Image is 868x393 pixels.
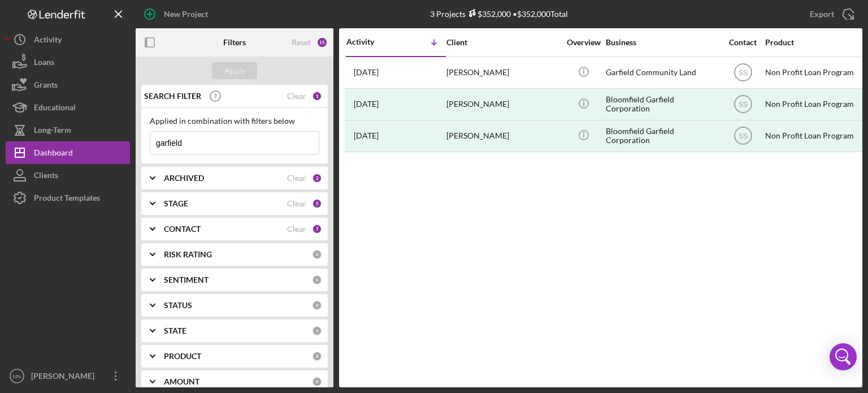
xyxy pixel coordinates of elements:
[34,187,100,212] div: Product Templates
[446,38,559,47] div: Client
[34,74,58,99] div: Grants
[312,326,322,336] div: 0
[34,119,71,144] div: Long-Term
[446,58,559,88] div: [PERSON_NAME]
[446,121,559,151] div: [PERSON_NAME]
[312,377,322,387] div: 0
[606,58,719,88] div: Garfield Community Land
[13,373,21,379] text: MN
[798,3,862,25] button: Export
[354,68,379,77] time: 2025-09-16 04:47
[287,174,306,183] div: Clear
[164,352,201,361] b: PRODUCT
[6,96,130,119] button: Educational
[224,62,245,79] div: Apply
[34,164,58,189] div: Clients
[6,365,130,387] button: MN[PERSON_NAME]
[6,51,130,74] button: Loans
[164,301,192,310] b: STATUS
[606,121,719,151] div: Bloomfield Garfield Corporation
[354,131,379,140] time: 2023-07-05 15:24
[28,365,102,390] div: [PERSON_NAME]
[606,38,719,47] div: Business
[292,38,311,47] div: Reset
[738,69,747,77] text: SS
[6,187,130,209] button: Product Templates
[34,28,62,54] div: Activity
[164,3,208,25] div: New Project
[466,9,511,19] div: $352,000
[164,377,199,386] b: AMOUNT
[312,224,322,234] div: 7
[164,275,209,284] b: SENTIMENT
[136,3,219,25] button: New Project
[738,101,747,109] text: SS
[34,96,76,122] div: Educational
[164,224,201,234] b: CONTACT
[312,173,322,183] div: 2
[430,9,568,19] div: 3 Projects • $352,000 Total
[144,92,201,101] b: SEARCH FILTER
[164,199,188,208] b: STAGE
[164,174,204,183] b: ARCHIVED
[34,141,73,167] div: Dashboard
[830,343,857,370] div: Open Intercom Messenger
[6,119,130,141] button: Long-Term
[312,91,322,101] div: 1
[562,38,605,47] div: Overview
[354,100,379,109] time: 2024-03-01 18:03
[738,132,747,140] text: SS
[346,37,396,46] div: Activity
[810,3,834,25] div: Export
[446,89,559,119] div: [PERSON_NAME]
[164,250,212,259] b: RISK RATING
[6,141,130,164] button: Dashboard
[312,275,322,285] div: 0
[287,199,306,208] div: Clear
[312,351,322,361] div: 0
[606,89,719,119] div: Bloomfield Garfield Corporation
[287,92,306,101] div: Clear
[6,164,130,187] button: Clients
[287,224,306,234] div: Clear
[212,62,257,79] button: Apply
[312,300,322,310] div: 0
[6,28,130,51] button: Activity
[722,38,764,47] div: Contact
[223,38,246,47] b: Filters
[164,326,186,335] b: STATE
[150,116,319,126] div: Applied in combination with filters below
[6,74,130,96] button: Grants
[312,249,322,260] div: 0
[312,198,322,209] div: 5
[316,37,328,48] div: 15
[34,51,54,76] div: Loans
